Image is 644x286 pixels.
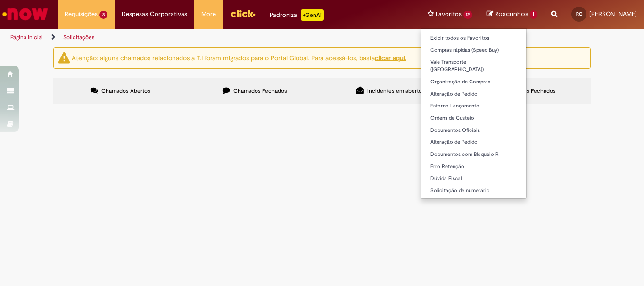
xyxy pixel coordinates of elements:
span: 12 [463,11,473,19]
a: Página inicial [10,33,43,41]
span: Despesas Corporativas [122,9,187,19]
a: clicar aqui. [375,53,406,62]
img: click_logo_yellow_360x200.png [230,7,256,21]
ul: Trilhas de página [7,29,422,46]
ul: Favoritos [421,28,527,199]
img: ServiceNow [1,5,50,24]
span: Rascunhos [495,9,528,18]
a: Ordens de Custeio [421,113,527,123]
a: Rascunhos [487,10,537,19]
span: 1 [530,10,537,19]
a: Alteração de Pedido [421,137,527,147]
a: Solicitação de numerário [421,186,527,196]
span: Chamados Fechados [233,87,287,95]
div: Padroniza [270,9,324,21]
a: Estorno Lançamento [421,101,527,111]
a: Documentos com Bloqueio R [421,149,527,160]
ng-bind-html: Atenção: alguns chamados relacionados a T.I foram migrados para o Portal Global. Para acessá-los,... [72,53,406,62]
span: More [201,9,216,19]
p: +GenAi [301,9,324,21]
a: Exibir todos os Favoritos [421,33,527,43]
a: Solicitações [63,33,95,41]
a: Alteração de Pedido [421,89,527,99]
a: Compras rápidas (Speed Buy) [421,45,527,56]
a: Documentos Oficiais [421,125,527,136]
span: Favoritos [436,9,462,19]
a: Dúvida Fiscal [421,173,527,184]
a: Erro Retenção [421,162,527,172]
span: Incidentes Fechados [502,87,556,95]
span: RC [576,11,582,17]
span: Requisições [65,9,98,19]
span: Chamados Abertos [101,87,150,95]
a: Vale Transporte ([GEOGRAPHIC_DATA]) [421,57,527,74]
span: [PERSON_NAME] [589,10,637,18]
a: Organização de Compras [421,77,527,87]
span: Incidentes em aberto [367,87,422,95]
span: 3 [99,11,107,19]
